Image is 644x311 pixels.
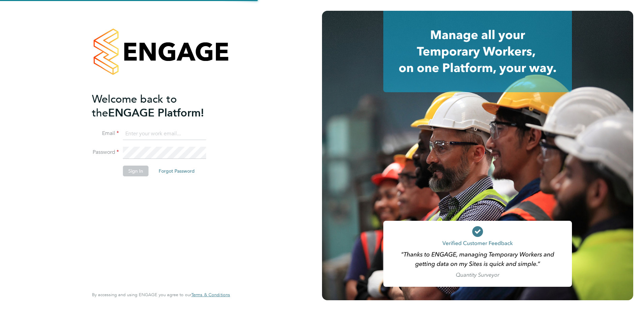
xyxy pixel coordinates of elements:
[191,292,230,298] a: Terms & Conditions
[92,93,177,119] span: Welcome back to the
[92,92,223,120] h2: ENGAGE Platform!
[92,292,230,298] span: By accessing and using ENGAGE you agree to our
[153,166,200,176] button: Forgot Password
[92,130,119,137] label: Email
[191,292,230,298] span: Terms & Conditions
[123,166,149,176] button: Sign In
[92,149,119,156] label: Password
[123,128,206,140] input: Enter your work email...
